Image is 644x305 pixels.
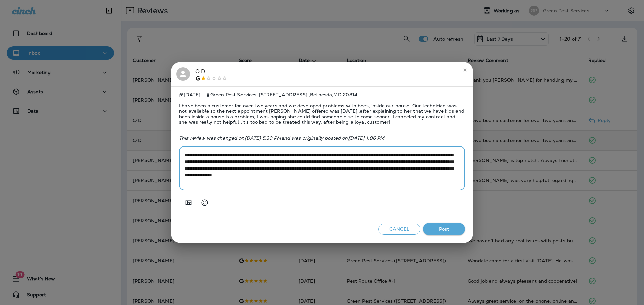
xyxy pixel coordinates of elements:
[179,98,465,130] span: I have been a customer for over two years and we developed problems with bees, inside our house. ...
[281,135,385,141] span: and was originally posted on [DATE] 1:06 PM
[182,196,195,209] button: Add in a premade template
[198,196,211,209] button: Select an emoji
[179,92,200,98] span: [DATE]
[423,223,465,235] button: Post
[460,65,470,75] button: close
[378,224,420,235] button: Cancel
[195,67,227,81] div: O D
[210,92,358,98] span: Green Pest Services - [STREET_ADDRESS] , Bethesda , MD 20814
[179,135,465,141] p: This review was changed on [DATE] 5:30 PM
